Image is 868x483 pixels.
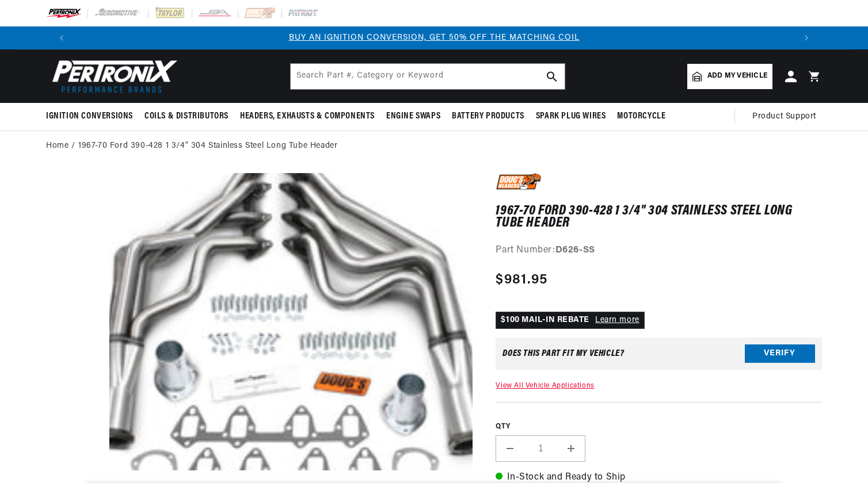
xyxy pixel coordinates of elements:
media-gallery: Gallery Viewer [46,173,473,476]
button: search button [539,64,565,89]
span: $981.95 [496,270,547,290]
div: Does This part fit My vehicle? [502,349,624,358]
div: Part Number: [496,243,822,258]
h1: 1967-70 Ford 390-428 1 3/4" 304 Stainless Steel Long Tube Header [496,205,822,229]
nav: breadcrumbs [46,140,822,152]
a: Learn more [595,316,639,324]
summary: Spark Plug Wires [530,103,612,130]
strong: D626-SS [555,246,595,255]
summary: Motorcycle [611,103,671,130]
button: Translation missing: en.sections.announcements.previous_announcement [50,26,73,49]
div: 1 of 3 [73,32,795,44]
span: Engine Swaps [386,110,440,122]
input: Search Part #, Category or Keyword [291,64,565,89]
span: Headers, Exhausts & Components [240,110,375,122]
button: Translation missing: en.sections.announcements.next_announcement [795,26,818,49]
img: Pertronix [46,56,178,96]
span: Ignition Conversions [46,110,133,122]
summary: Headers, Exhausts & Components [234,103,380,130]
a: 1967-70 Ford 390-428 1 3/4" 304 Stainless Steel Long Tube Header [78,140,337,152]
slideshow-component: Translation missing: en.sections.announcements.announcement_bar [17,26,851,49]
summary: Product Support [752,103,822,131]
div: Announcement [73,32,795,44]
summary: Battery Products [446,103,530,130]
p: $100 MAIL-IN REBATE [496,312,644,329]
span: Add my vehicle [707,71,767,82]
summary: Engine Swaps [380,103,446,130]
a: BUY AN IGNITION CONVERSION, GET 50% OFF THE MATCHING COIL [289,33,580,42]
summary: Ignition Conversions [46,103,139,130]
a: View All Vehicle Applications [496,382,594,389]
summary: Coils & Distributors [139,103,234,130]
span: Battery Products [452,110,524,122]
span: Coils & Distributors [144,110,229,122]
label: QTY [496,422,822,432]
button: Verify [745,344,815,363]
a: Add my vehicle [687,64,772,89]
span: Product Support [752,110,816,123]
span: Spark Plug Wires [536,110,606,122]
span: Motorcycle [617,110,665,122]
a: Home [46,140,68,152]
